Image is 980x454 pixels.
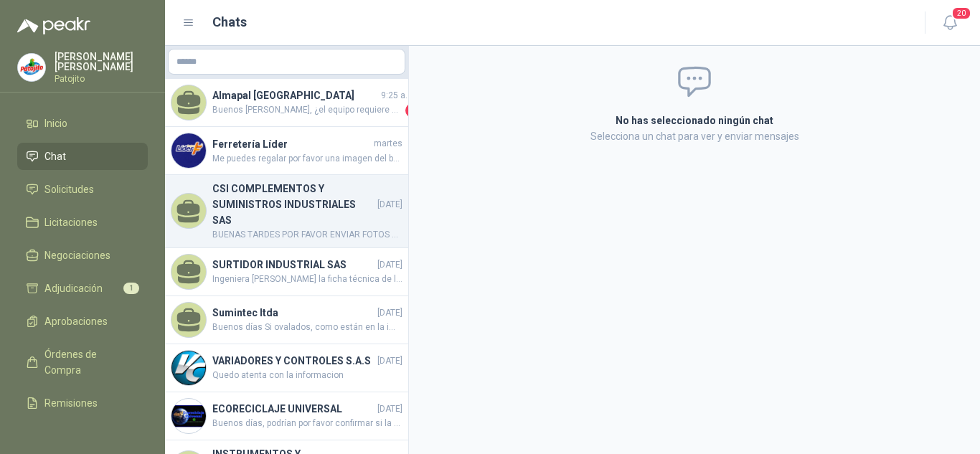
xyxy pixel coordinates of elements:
[171,351,206,385] img: Company Logo
[165,79,408,127] a: Almapal [GEOGRAPHIC_DATA]9:25 a. m.Buenos [PERSON_NAME], ¿el equipo requiere calentamiento o agit...
[55,75,148,83] p: Patojito
[165,296,408,344] a: Sumintec ltda[DATE]Buenos días Si ovalados, como están en la imagen
[44,181,94,197] span: Solicitudes
[17,143,148,170] a: Chat
[381,89,420,103] span: 9:25 a. m.
[377,198,402,212] span: [DATE]
[171,399,206,433] img: Company Logo
[17,176,148,203] a: Solicitudes
[18,54,45,81] img: Company Logo
[951,6,971,20] span: 20
[165,392,408,440] a: Company LogoECORECICLAJE UNIVERSAL[DATE]Buenos días, podrían por favor confirmar si la caneca es ...
[44,247,110,263] span: Negociaciones
[55,52,148,72] p: [PERSON_NAME] [PERSON_NAME]
[165,127,408,175] a: Company LogoFerretería LídermartesMe puedes regalar por favor una imagen del balde que nos esta o...
[937,10,963,36] button: 20
[17,17,90,34] img: Logo peakr
[405,103,420,118] span: 2
[17,110,148,137] a: Inicio
[165,344,408,392] a: Company LogoVARIADORES Y CONTROLES S.A.S[DATE]Quedo atenta con la informacion
[44,280,103,296] span: Adjudicación
[377,306,402,320] span: [DATE]
[17,389,148,417] a: Remisiones
[212,369,402,382] span: Quedo atenta con la informacion
[212,152,402,166] span: Me puedes regalar por favor una imagen del balde que nos esta ofreciendo
[212,417,402,430] span: Buenos días, podrían por favor confirmar si la caneca es de 55 galones y no 50 litros?
[44,313,108,329] span: Aprobaciones
[212,273,402,286] span: Ingeniera [PERSON_NAME] la ficha técnica de la caja reductora
[17,308,148,335] a: Aprobaciones
[212,305,374,321] h4: Sumintec ltda
[212,321,402,334] span: Buenos días Si ovalados, como están en la imagen
[212,257,374,273] h4: SURTIDOR INDUSTRIAL SAS
[44,148,66,164] span: Chat
[212,353,374,369] h4: VARIADORES Y CONTROLES S.A.S
[44,214,98,230] span: Licitaciones
[123,283,139,294] span: 1
[212,228,402,242] span: BUENAS TARDES POR FAVOR ENVIAR FOTOS DE LA PLACA DEL MOTOREDUCTOR CORRESPONDIENTE A LA SOL054695,...
[374,137,402,151] span: martes
[165,175,408,248] a: CSI COMPLEMENTOS Y SUMINISTROS INDUSTRIALES SAS[DATE]BUENAS TARDES POR FAVOR ENVIAR FOTOS DE LA P...
[444,128,945,144] p: Selecciona un chat para ver y enviar mensajes
[44,395,98,411] span: Remisiones
[17,275,148,302] a: Adjudicación1
[212,88,378,103] h4: Almapal [GEOGRAPHIC_DATA]
[212,12,247,32] h1: Chats
[212,103,402,118] span: Buenos [PERSON_NAME], ¿el equipo requiere calentamiento o agitación? ¿Algún material de preferenc...
[377,258,402,272] span: [DATE]
[444,113,945,128] h2: No has seleccionado ningún chat
[212,401,374,417] h4: ECORECICLAJE UNIVERSAL
[44,346,134,378] span: Órdenes de Compra
[377,402,402,416] span: [DATE]
[44,115,67,131] span: Inicio
[377,354,402,368] span: [DATE]
[165,248,408,296] a: SURTIDOR INDUSTRIAL SAS[DATE]Ingeniera [PERSON_NAME] la ficha técnica de la caja reductora
[17,341,148,384] a: Órdenes de Compra
[17,242,148,269] a: Negociaciones
[171,133,206,168] img: Company Logo
[212,136,371,152] h4: Ferretería Líder
[212,181,374,228] h4: CSI COMPLEMENTOS Y SUMINISTROS INDUSTRIALES SAS
[17,209,148,236] a: Licitaciones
